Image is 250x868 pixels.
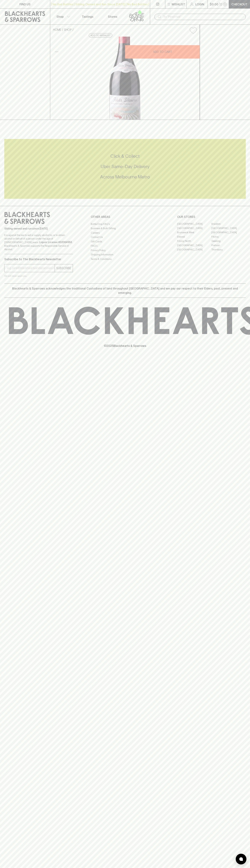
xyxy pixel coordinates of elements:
[211,226,246,230] a: [GEOGRAPHIC_DATA]
[4,153,246,159] h5: Click & Collect
[100,9,125,24] a: Stores
[211,243,246,248] a: Prahran
[55,264,73,272] button: SUBSCRIBE
[4,257,73,261] p: Subscribe to The Blackhearts Newsletter
[75,9,100,24] a: Tastings
[210,2,218,6] p: $0.00
[91,235,159,239] a: Contact Us
[211,235,246,239] a: Fitzroy
[4,139,246,199] div: Call to action block
[91,248,159,252] a: Privacy Policy
[177,248,211,252] a: [GEOGRAPHIC_DATA]
[231,2,247,6] p: Checkout
[211,239,246,243] a: Geelong
[56,14,64,19] p: Shop
[239,857,243,861] img: bubble-icon
[188,26,198,35] button: Add to wishlist
[177,230,211,235] a: Brunswick West
[163,14,243,20] input: Try "Pinot noir"
[50,9,75,24] button: Shop
[50,37,200,120] img: 40911.png
[91,253,159,257] a: Shipping Information
[7,286,243,295] p: Blackhearts & Sparrows acknowledges the traditional Custodians of land throughout [GEOGRAPHIC_DAT...
[7,265,55,271] input: e.g. jane@blackheartsandsparrows.com.au
[211,222,246,226] a: Braddon
[91,239,159,244] a: Gift Cards
[19,2,31,6] p: FIND US
[211,248,246,252] a: Thornbury
[91,231,159,235] a: Careers
[91,226,159,231] a: Business & Bulk Gifting
[91,244,159,248] a: FAQ's
[177,222,211,226] a: [GEOGRAPHIC_DATA]
[53,28,61,31] a: HOME
[224,3,226,5] p: 0
[177,226,211,230] a: [GEOGRAPHIC_DATA]
[4,274,73,278] p: We will never spam you
[4,164,246,169] h5: Uber Same-Day Delivery
[82,14,93,19] p: Tastings
[177,235,211,239] a: Elwood
[177,243,211,248] a: [GEOGRAPHIC_DATA]
[39,241,72,244] strong: Liquor License #32064953
[153,50,172,54] p: ADD TO CART
[89,33,112,38] button: Add to wishlist
[177,215,246,219] p: OUR STORES
[91,257,159,261] a: Terms & Conditions
[4,233,73,251] p: It is against the law to sell or supply alcohol to, or to obtain alcohol on behalf of a person un...
[64,28,72,31] a: SHOP
[211,230,246,235] a: [GEOGRAPHIC_DATA]
[172,2,185,6] p: Wishlist
[91,215,159,219] p: OTHER AREAS
[4,227,73,230] p: Sibling owned and run since [DATE]
[195,2,204,6] p: Login
[108,14,117,19] p: Stores
[177,239,211,243] a: Fitzroy North
[4,174,246,180] h5: Across Melbourne Metro
[56,266,71,270] p: SUBSCRIBE
[125,45,200,59] button: ADD TO CART
[91,222,159,226] a: Bottle Drop FAQ's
